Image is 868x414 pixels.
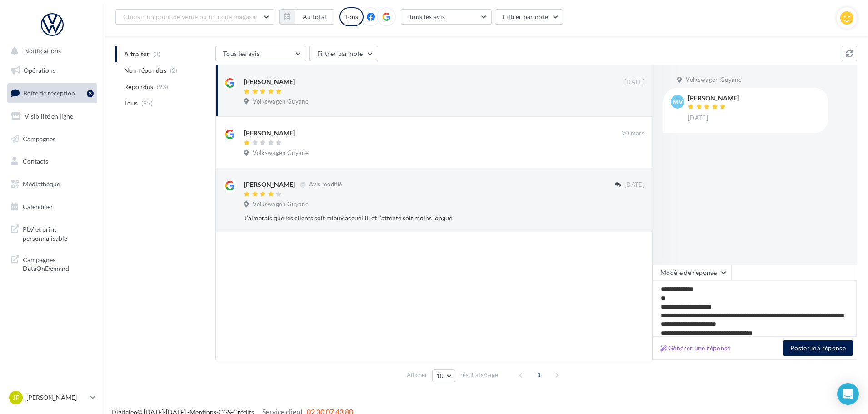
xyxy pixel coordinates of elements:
p: [PERSON_NAME] [26,393,87,402]
span: Opérations [24,66,55,74]
div: [PERSON_NAME] [244,77,295,86]
a: Campagnes DataOnDemand [5,250,99,277]
div: J’aimerais que les clients soit mieux accueilli, et l’attente soit moins longue [244,214,585,223]
button: Filtrer par note [309,46,378,61]
a: Opérations [5,61,99,80]
div: [PERSON_NAME] [244,180,295,189]
span: Médiathèque [23,180,60,188]
span: Volkswagen Guyane [686,76,742,84]
span: (95) [141,100,153,107]
span: Choisir un point de vente ou un code magasin [123,13,258,20]
span: Tous [124,99,138,108]
a: Visibilité en ligne [5,107,99,126]
span: Campagnes [23,135,55,142]
span: 10 [436,372,444,379]
button: Au total [279,9,334,25]
div: 3 [87,90,94,97]
span: (2) [170,67,178,74]
a: PLV et print personnalisable [5,219,99,246]
span: résultats/page [460,371,498,379]
span: [DATE] [624,78,644,86]
span: [DATE] [688,114,708,122]
span: PLV et print personnalisable [23,223,94,243]
button: Filtrer par note [495,9,564,25]
div: [PERSON_NAME] [688,95,739,101]
span: Tous les avis [223,50,260,57]
a: Calendrier [5,197,99,216]
span: Campagnes DataOnDemand [23,254,94,273]
button: Modèle de réponse [653,265,732,280]
span: Contacts [23,157,48,165]
span: Volkswagen Guyane [253,98,309,106]
span: JF [13,393,19,402]
a: Boîte de réception3 [5,83,99,103]
button: Générer une réponse [657,343,734,354]
button: Au total [295,9,334,25]
span: Afficher [407,371,427,379]
div: Tous [339,7,364,26]
div: [PERSON_NAME] [244,129,295,138]
a: JF [PERSON_NAME] [7,389,97,406]
button: Choisir un point de vente ou un code magasin [115,9,274,25]
span: mv [673,97,683,106]
span: Volkswagen Guyane [253,149,309,157]
a: Contacts [5,152,99,171]
span: [DATE] [624,181,644,189]
span: Avis modifié [309,181,342,188]
span: Boîte de réception [23,89,75,97]
span: 1 [532,368,546,382]
div: Open Intercom Messenger [837,383,859,405]
span: Non répondus [124,66,166,75]
span: Répondus [124,82,154,91]
span: (93) [157,83,168,90]
button: Tous les avis [215,46,306,61]
a: Médiathèque [5,175,99,194]
span: Tous les avis [409,13,445,20]
button: Poster ma réponse [783,340,853,356]
span: Volkswagen Guyane [253,200,309,209]
span: Visibilité en ligne [25,112,73,120]
span: Calendrier [23,203,53,210]
span: 20 mars [622,130,644,138]
button: Tous les avis [401,9,492,25]
button: 10 [432,369,455,382]
span: Notifications [24,47,61,55]
a: Campagnes [5,130,99,149]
